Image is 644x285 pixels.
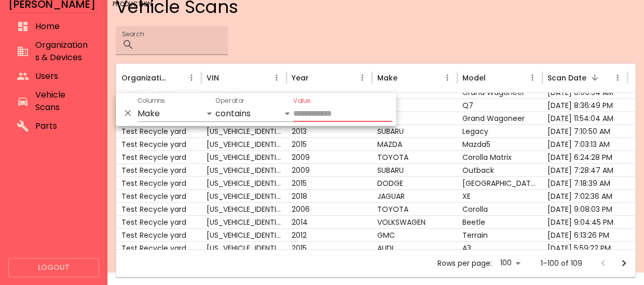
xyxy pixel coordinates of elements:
button: Scan Date column menu [610,71,625,85]
span: Home [35,20,91,33]
div: 9/10/2025, 7:28:47 AM [542,164,627,177]
div: Beetle [457,215,542,228]
div: 9/11/2025, 11:54:04 AM [542,112,627,125]
div: 4S3BMDP68D2025284 [201,125,286,138]
div: 2006 [286,202,372,215]
button: Go to next page [613,253,634,274]
div: Grand Wagoneer [457,112,542,125]
button: Logout [8,258,99,277]
div: 9/10/2025, 6:24:28 PM [542,151,627,164]
button: Sort [310,71,324,85]
button: Sort [220,71,235,85]
div: Terrain [457,228,542,241]
div: Make [377,73,398,84]
div: 2015 [286,241,372,254]
div: Organization [121,73,169,84]
div: 9/11/2025, 7:10:50 AM [542,125,627,138]
div: 2009 [286,164,372,177]
div: 2012 [286,228,372,241]
div: AUDI [372,99,457,112]
div: 2018 [286,189,372,202]
div: VOLKSWAGEN [372,215,457,228]
div: Legacy [457,125,542,138]
div: SAJAD4FX4JCP28281 [201,189,286,202]
div: Outback [457,164,542,177]
label: Search [122,30,144,38]
div: Scan Date [547,73,586,84]
div: 9/9/2025, 9:08:03 PM [542,202,627,215]
div: Test Recycle yard [116,177,201,189]
button: Year column menu [355,71,369,85]
p: 1–100 of 109 [541,258,582,268]
div: Model [462,73,486,84]
div: 2013 [286,125,372,138]
div: Test Recycle yard [116,241,201,254]
div: 9/10/2025, 7:18:39 AM [542,177,627,189]
button: Make column menu [440,71,455,85]
div: A3 [457,241,542,254]
div: Corolla Matrix [457,151,542,164]
div: TOYOTA [372,151,457,164]
div: 2009 [286,151,372,164]
div: JM1CW2DL3F0183088 [201,138,286,151]
span: Users [35,70,91,83]
div: Mazda5 [457,138,542,151]
div: contains [215,105,293,122]
div: Test Recycle yard [116,215,201,228]
div: Test Recycle yard [116,164,201,177]
div: 100 [496,255,524,270]
div: TOYOTA [372,202,457,215]
button: Sort [170,71,184,85]
div: VIN [207,73,219,84]
div: Q7 [457,99,542,112]
div: 9/11/2025, 7:03:13 AM [542,138,627,151]
div: 2014 [286,215,372,228]
div: 3VW4T7ATXEM607485 [201,215,286,228]
button: Delete [120,105,135,121]
div: DODGE [372,177,457,189]
div: Test Recycle yard [116,228,201,241]
div: 2T1KU40E29C144684 [201,151,286,164]
button: Model column menu [525,71,540,85]
div: AUDI [372,241,457,254]
div: Test Recycle yard [116,151,201,164]
div: 2015 [286,138,372,151]
span: Parts [35,120,91,132]
div: 9/9/2025, 5:59:22 PM [542,241,627,254]
div: Durango [457,177,542,189]
span: Vehicle Scans [35,89,91,114]
button: Sort [587,71,602,85]
div: WAUACGFF0F1002234 [201,241,286,254]
div: SUBARU [372,125,457,138]
div: 2T1BR32E46C711109 [201,202,286,215]
label: Value [293,96,310,105]
div: Year [292,73,309,84]
div: Corolla [457,202,542,215]
div: GMC [372,228,457,241]
div: 2015 [286,177,372,189]
div: 9/11/2025, 8:36:49 PM [542,99,627,112]
div: 9/9/2025, 6:13:26 PM [542,228,627,241]
label: Columns [138,96,165,105]
div: 4S4BP60C797340747 [201,164,286,177]
div: Test Recycle yard [116,202,201,215]
button: Sort [487,71,501,85]
span: Organizations & Devices [35,39,91,64]
div: 9/10/2025, 7:02:36 AM [542,189,627,202]
div: 9/9/2025, 9:04:45 PM [542,215,627,228]
div: 2GKALMEK2C6334107 [201,228,286,241]
div: MAZDA [372,138,457,151]
div: Make [138,105,215,122]
button: Sort [399,71,413,85]
div: Test Recycle yard [116,138,201,151]
div: Test Recycle yard [116,189,201,202]
button: Organization column menu [184,71,199,85]
div: SUBARU [372,164,457,177]
label: Operator [215,96,244,105]
div: XE [457,189,542,202]
button: VIN column menu [269,71,284,85]
p: Rows per page: [437,258,492,268]
div: Test Recycle yard [116,125,201,138]
div: JAGUAR [372,189,457,202]
div: 1C4RDHAGXFC799301 [201,177,286,189]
